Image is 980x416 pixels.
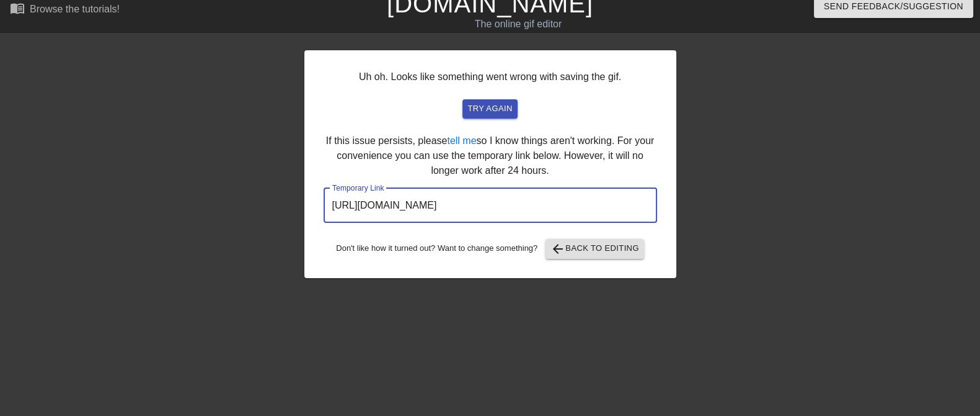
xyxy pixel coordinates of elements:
input: bare [324,188,657,223]
div: Uh oh. Looks like something went wrong with saving the gif. If this issue persists, please so I k... [304,50,676,278]
span: Back to Editing [550,242,639,256]
span: arrow_back [550,242,565,256]
button: Back to Editing [545,239,644,259]
span: try again [467,102,512,116]
a: Browse the tutorials! [10,1,120,20]
span: menu_book [10,1,25,16]
a: tell me [447,135,476,146]
div: Don't like how it turned out? Want to change something? [324,239,657,259]
button: try again [462,99,517,119]
div: The online gif editor [333,17,704,32]
div: Browse the tutorials! [30,4,120,14]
